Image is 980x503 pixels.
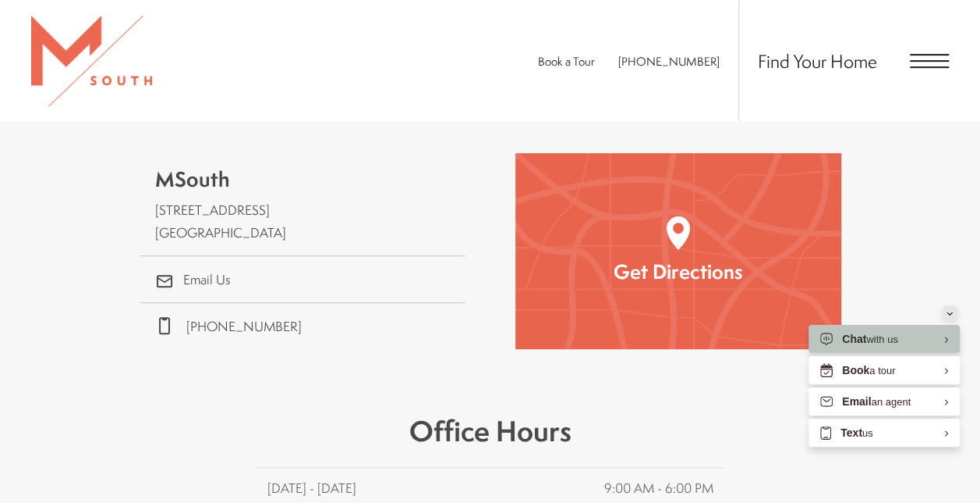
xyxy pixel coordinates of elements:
[155,201,286,241] span: [STREET_ADDRESS] [GEOGRAPHIC_DATA]
[910,54,949,68] button: Open Menu
[140,256,465,302] a: Email Us
[618,53,720,70] span: [PHONE_NUMBER]
[186,317,302,335] span: [PHONE_NUMBER]
[256,412,724,468] p: Office Hours
[515,153,841,349] a: Open Google Maps to Get Directions
[31,16,152,106] img: MSouth
[758,48,877,73] a: Find Your Home
[140,153,465,255] a: Get Directions to 5110 South Manhattan Avenue Tampa, FL 33611
[547,258,808,286] p: Get Directions
[618,53,720,70] a: Call Us at 813-570-8014
[140,303,465,349] a: Call Us at phone: 813-570-8014
[666,216,689,249] img: Map Pin Icon
[538,53,595,70] a: Book a Tour
[604,479,713,498] p: 9:00 AM - 6:00 PM
[155,165,450,194] p: MSouth
[267,479,356,498] p: [DATE] - [DATE]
